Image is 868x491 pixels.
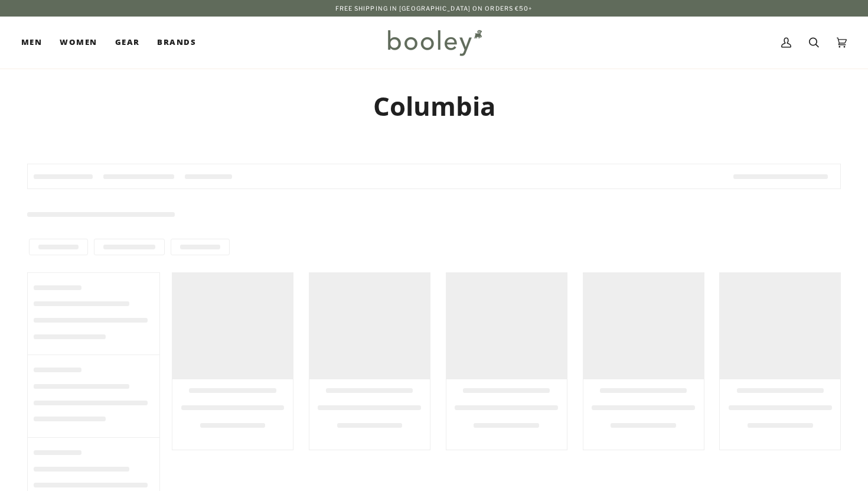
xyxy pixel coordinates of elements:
span: Women [60,37,97,48]
img: Booley [383,25,486,60]
span: Brands [157,37,196,48]
p: Free Shipping in [GEOGRAPHIC_DATA] on Orders €50+ [335,4,533,13]
a: Women [51,17,106,69]
a: Men [21,17,51,69]
a: Brands [148,17,205,69]
span: Men [21,37,42,48]
span: Gear [115,37,140,48]
a: Gear [106,17,149,69]
h1: Columbia [27,90,841,122]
